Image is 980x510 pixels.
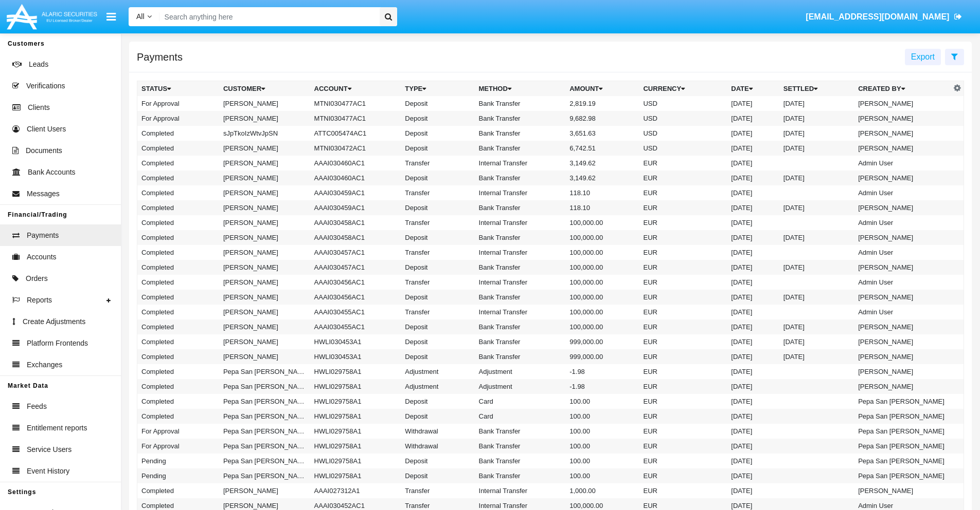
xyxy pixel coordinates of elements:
[565,260,639,275] td: 100,000.00
[137,141,219,156] td: Completed
[639,215,727,230] td: EUR
[475,379,566,394] td: Adjustment
[727,364,779,379] td: [DATE]
[727,96,779,111] td: [DATE]
[219,319,310,334] td: [PERSON_NAME]
[219,111,310,126] td: [PERSON_NAME]
[854,468,951,483] td: Pepa San [PERSON_NAME]
[310,364,401,379] td: HWLI029758A1
[565,454,639,468] td: 100.00
[401,379,474,394] td: Adjustment
[565,171,639,185] td: 3,149.62
[137,81,219,97] th: Status
[401,454,474,468] td: Deposit
[475,111,566,126] td: Bank Transfer
[779,96,854,111] td: [DATE]
[801,3,967,31] a: [EMAIL_ADDRESS][DOMAIN_NAME]
[639,171,727,185] td: EUR
[137,305,219,319] td: Completed
[475,171,566,185] td: Bank Transfer
[27,401,47,412] span: Feeds
[475,364,566,379] td: Adjustment
[310,171,401,185] td: AAAI030460AC1
[401,200,474,215] td: Deposit
[219,215,310,230] td: [PERSON_NAME]
[779,141,854,156] td: [DATE]
[565,483,639,498] td: 1,000.00
[779,319,854,334] td: [DATE]
[27,252,57,262] span: Accounts
[137,290,219,305] td: Completed
[565,334,639,349] td: 999,000.00
[310,185,401,200] td: AAAI030459AC1
[779,349,854,364] td: [DATE]
[639,126,727,141] td: USD
[310,111,401,126] td: MTNI030477AC1
[219,81,310,97] th: Customer
[137,53,183,61] h5: Payments
[854,409,951,424] td: Pepa San [PERSON_NAME]
[23,316,85,327] span: Create Adjustments
[639,305,727,319] td: EUR
[401,334,474,349] td: Deposit
[779,290,854,305] td: [DATE]
[310,81,401,97] th: Account
[137,96,219,111] td: For Approval
[401,290,474,305] td: Deposit
[727,245,779,260] td: [DATE]
[401,185,474,200] td: Transfer
[475,349,566,364] td: Bank Transfer
[854,275,951,290] td: Admin User
[854,111,951,126] td: [PERSON_NAME]
[727,260,779,275] td: [DATE]
[219,483,310,498] td: [PERSON_NAME]
[639,394,727,409] td: EUR
[727,439,779,454] td: [DATE]
[137,171,219,185] td: Completed
[727,275,779,290] td: [DATE]
[401,245,474,260] td: Transfer
[854,185,951,200] td: Admin User
[219,275,310,290] td: [PERSON_NAME]
[219,200,310,215] td: [PERSON_NAME]
[137,349,219,364] td: Completed
[565,439,639,454] td: 100.00
[854,200,951,215] td: [PERSON_NAME]
[727,290,779,305] td: [DATE]
[475,483,566,498] td: Internal Transfer
[565,215,639,230] td: 100,000.00
[310,96,401,111] td: MTNI030477AC1
[137,364,219,379] td: Completed
[310,468,401,483] td: HWLI029758A1
[137,200,219,215] td: Completed
[639,111,727,126] td: USD
[310,334,401,349] td: HWLI030453A1
[639,364,727,379] td: EUR
[219,394,310,409] td: Pepa San [PERSON_NAME]
[401,171,474,185] td: Deposit
[854,424,951,439] td: Pepa San [PERSON_NAME]
[219,439,310,454] td: Pepa San [PERSON_NAME]
[310,200,401,215] td: AAAI030459AC1
[475,334,566,349] td: Bank Transfer
[475,200,566,215] td: Bank Transfer
[565,275,639,290] td: 100,000.00
[219,96,310,111] td: [PERSON_NAME]
[854,230,951,245] td: [PERSON_NAME]
[854,454,951,468] td: Pepa San [PERSON_NAME]
[475,96,566,111] td: Bank Transfer
[727,126,779,141] td: [DATE]
[475,141,566,156] td: Bank Transfer
[475,409,566,424] td: Card
[779,126,854,141] td: [DATE]
[639,141,727,156] td: USD
[310,319,401,334] td: AAAI030455AC1
[27,230,59,241] span: Payments
[565,424,639,439] td: 100.00
[565,409,639,424] td: 100.00
[219,185,310,200] td: [PERSON_NAME]
[779,200,854,215] td: [DATE]
[854,245,951,260] td: Admin User
[401,156,474,171] td: Transfer
[639,454,727,468] td: EUR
